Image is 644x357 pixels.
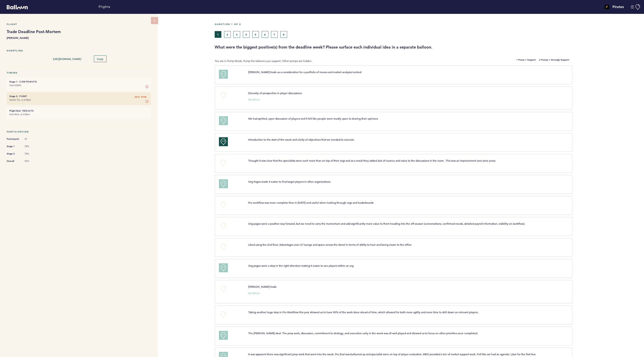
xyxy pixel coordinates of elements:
[224,31,231,38] button: 2
[219,70,228,79] button: +1
[248,285,277,288] span: [PERSON_NAME] trade
[219,116,228,125] button: +1
[9,95,148,98] h6: - Pump
[248,180,330,183] span: Org Pages made it easier to find target players in other organizations
[252,31,259,38] button: 5
[243,31,250,38] button: 4
[9,109,20,112] small: Flight End
[7,49,151,52] h5: Shortlink
[248,138,355,141] span: Introduction to the start of the week and clarity of objectives that we needed to execute.
[97,57,104,61] span: Copy
[222,118,225,122] span: +1
[222,265,225,269] span: +1
[9,95,17,98] small: Stage 2
[222,332,225,337] span: +1
[7,71,151,74] h5: Timing
[222,139,225,143] span: +2
[9,109,148,112] h6: - Results
[9,113,30,116] time: Ends Wed. at 5:00pm
[539,59,569,63] b: 2 Pumps = Strongly Support
[219,137,228,146] button: +2
[25,137,38,141] span: 27
[25,152,38,155] span: 78%
[9,98,31,101] time: Started Thu. at 6:00pm
[219,179,228,188] button: +1
[280,31,287,38] button: 8
[219,263,228,272] button: +1
[135,95,147,99] span: 20H 59M
[248,91,302,95] span: Diversity of perspective in player discussions
[248,70,362,74] span: [PERSON_NAME] trade as a consideration for a portfolio of moves and market analysis/context
[248,264,354,267] span: Org pages were a step in the right direction making it easier to see players within an org
[248,99,260,101] small: My Balloon
[94,55,106,62] button: Copy
[516,59,536,63] b: 1 Pump = Support
[25,160,38,163] span: 93%
[215,44,641,50] h3: What were the biggest positive(s) from the deadline week? Please surface each individual idea in ...
[271,31,278,38] button: 7
[222,181,225,185] span: +1
[7,29,151,34] h1: Trade Deadline Post-Mortem
[215,23,641,26] h5: Question 1 of 8
[248,117,378,120] span: We had spirited, open discussion of players and it felt like people were mostly open to sharing t...
[7,144,20,149] span: Stage 1
[7,36,151,40] b: [PERSON_NAME]
[7,159,20,163] span: Overall
[248,292,260,294] small: My Balloon
[3,4,28,9] a: Balloon
[7,152,20,156] span: Stage 2
[248,243,412,246] span: Liked using the 2nd floor. Advantages over LF lounge and space across the street in terms of abil...
[248,159,496,162] span: Thought it was clear that the specialists were each more than on top of their orgs and as a resul...
[262,31,268,38] button: 6
[233,31,240,38] button: 3
[9,80,148,83] h6: - Contribute
[9,80,17,83] small: Stage 1
[7,130,151,133] h5: Participation
[248,310,478,314] span: Taking another huge step in Pro Workflow this year allowed us to have 90% of the work done ahead ...
[248,201,373,204] span: Pro workflow was more complete than in [DATE] and useful when looking through orgs and leaderboards
[25,145,38,148] span: 78%
[219,331,228,340] button: +1
[99,4,110,9] a: Flights
[7,137,20,141] span: Participants
[215,31,221,38] button: 1
[215,59,426,63] p: You are in Pump Mode. Pump the balloons you support. Other pumps are hidden.
[7,5,28,9] svg: Balloon
[9,84,21,87] time: Starts [DATE]
[631,4,641,10] button: Manage Account
[7,23,151,26] h5: Flight
[248,222,525,225] span: Org pages were a positive way forward, but we need to carry the momentum and add significantly mo...
[222,71,225,76] span: +1
[612,4,624,10] h4: Pirates
[248,331,478,335] span: The [PERSON_NAME] deal. The prep work, discussion, commitment to strategy, and execution early in...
